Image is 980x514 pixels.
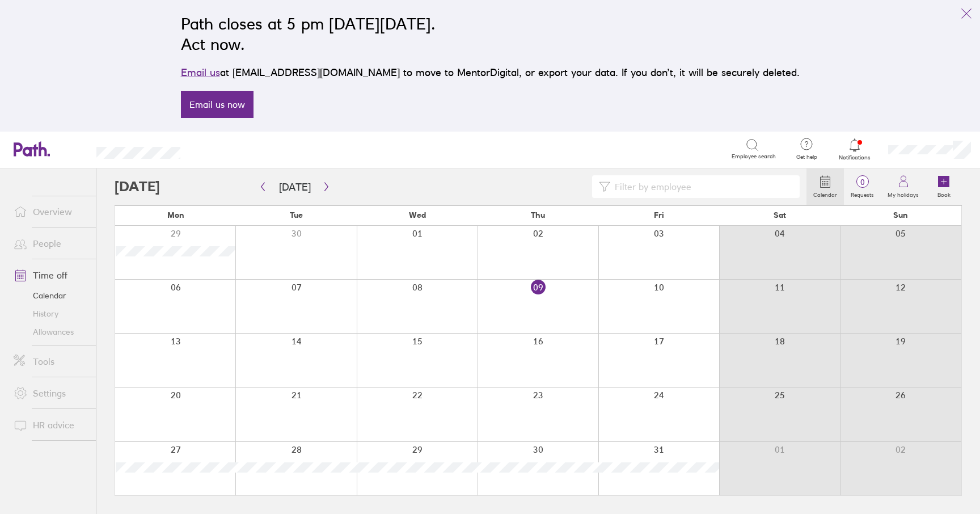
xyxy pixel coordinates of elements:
[610,176,793,197] input: Filter by employee
[167,210,184,220] span: Mon
[181,14,800,54] h2: Path closes at 5 pm [DATE][DATE]. Act now.
[926,168,962,205] a: Book
[5,232,96,255] a: People
[5,264,96,287] a: Time off
[5,414,96,436] a: HR advice
[5,305,96,323] a: History
[844,188,881,199] label: Requests
[531,210,545,220] span: Thu
[5,350,96,373] a: Tools
[837,154,873,161] span: Notifications
[5,200,96,223] a: Overview
[181,66,220,78] a: Email us
[844,168,881,205] a: 0Requests
[806,188,844,199] label: Calendar
[211,144,240,154] div: Search
[5,323,96,341] a: Allowances
[5,287,96,305] a: Calendar
[788,154,825,161] span: Get help
[181,91,254,118] a: Email us now
[881,188,926,199] label: My holidays
[654,210,664,220] span: Fri
[774,210,786,220] span: Sat
[844,178,881,187] span: 0
[732,153,776,160] span: Employee search
[270,178,320,196] button: [DATE]
[837,137,873,161] a: Notifications
[181,65,800,81] p: at [EMAIL_ADDRESS][DOMAIN_NAME] to move to MentorDigital, or export your data. If you don’t, it w...
[881,168,926,205] a: My holidays
[5,382,96,405] a: Settings
[290,210,303,220] span: Tue
[931,188,957,199] label: Book
[409,210,426,220] span: Wed
[806,168,844,205] a: Calendar
[893,210,908,220] span: Sun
